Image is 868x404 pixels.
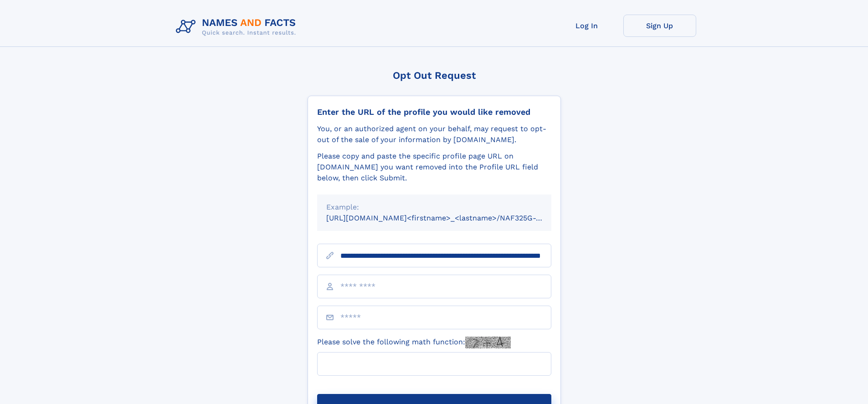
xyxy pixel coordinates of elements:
[317,151,551,184] div: Please copy and paste the specific profile page URL on [DOMAIN_NAME] you want removed into the Pr...
[317,123,551,145] div: You, or an authorized agent on your behalf, may request to opt-out of the sale of your informatio...
[550,15,623,37] a: Log In
[326,202,542,213] div: Example:
[623,15,696,37] a: Sign Up
[172,15,303,39] img: Logo Names and Facts
[326,214,569,222] small: [URL][DOMAIN_NAME]<firstname>_<lastname>/NAF325G-xxxxxxxx
[317,107,551,117] div: Enter the URL of the profile you would like removed
[308,70,561,81] div: Opt Out Request
[317,337,511,348] label: Please solve the following math function:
